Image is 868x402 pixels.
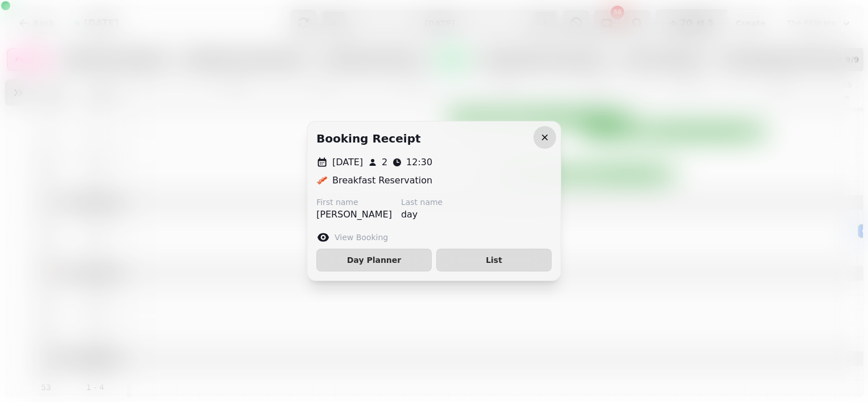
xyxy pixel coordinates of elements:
span: Day Planner [326,256,422,264]
label: View Booking [335,232,388,243]
span: List [446,256,542,264]
button: Day Planner [316,249,432,271]
p: day [401,208,443,221]
p: 🥓 [316,174,328,187]
label: Last name [401,196,443,208]
p: [DATE] [332,156,363,169]
p: Breakfast Reservation [332,174,432,187]
label: First name [316,196,392,208]
p: 2 [382,156,387,169]
p: [PERSON_NAME] [316,208,392,221]
p: 12:30 [406,156,432,169]
button: List [436,249,552,271]
h2: Booking receipt [316,131,421,146]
